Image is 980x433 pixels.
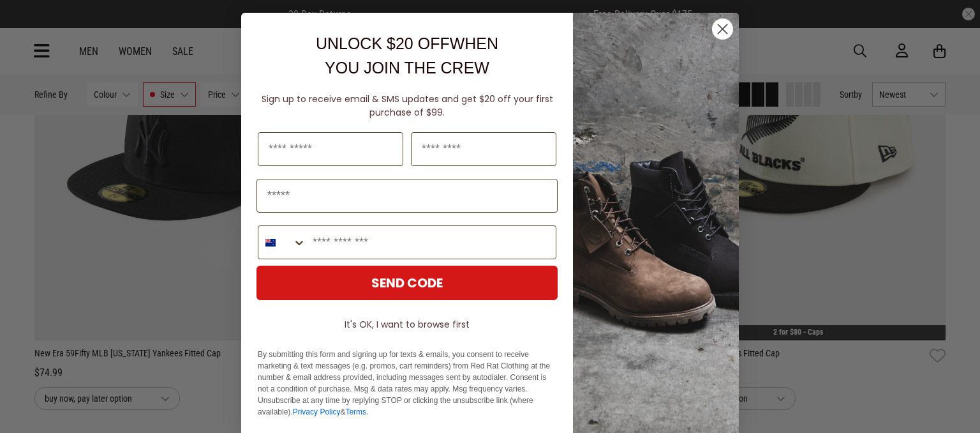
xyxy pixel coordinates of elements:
input: First Name [258,132,403,166]
img: New Zealand [265,238,276,248]
span: YOU JOIN THE CREW [325,59,489,77]
button: Close dialog [711,18,734,40]
button: SEND CODE [256,266,558,300]
a: Privacy Policy [293,407,341,416]
p: By submitting this form and signing up for texts & emails, you consent to receive marketing & tex... [258,349,556,418]
span: Sign up to receive email & SMS updates and get $20 off your first purchase of $99. [262,93,553,119]
a: Terms [345,407,366,416]
span: WHEN [450,34,498,52]
button: Search Countries [258,226,306,259]
span: UNLOCK $20 OFF [316,34,450,52]
input: Email [256,179,558,213]
button: It's OK, I want to browse first [256,313,558,336]
button: Open LiveChat chat widget [10,5,48,43]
